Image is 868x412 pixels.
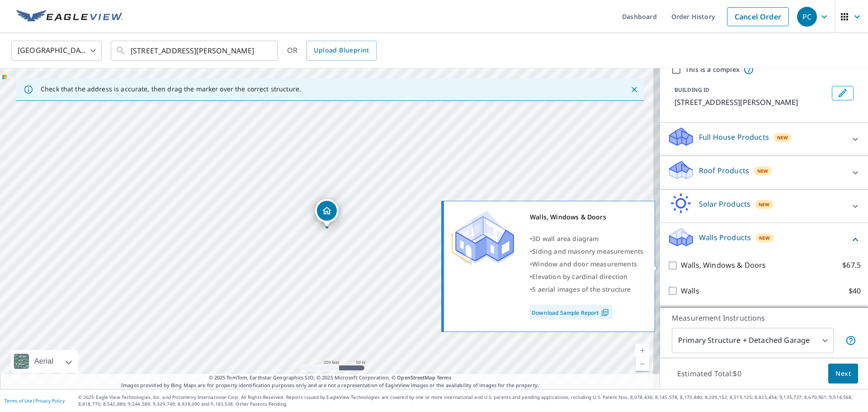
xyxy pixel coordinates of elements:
[437,374,452,381] a: Terms
[532,272,627,281] span: Elevation by cardinal direction
[832,86,854,100] button: Edit building 1
[451,211,514,265] img: Premium
[672,328,834,353] div: Primary Structure + Detached Garage
[628,84,640,95] button: Close
[5,398,65,403] p: |
[667,160,861,185] div: Roof ProductsNew
[287,41,377,61] div: OR
[530,232,643,245] div: •
[315,199,339,227] div: Dropped pin, building 1, Residential property, 206 10th Ave Slater, IA 50244
[307,41,376,61] a: Upload Blueprint
[636,344,649,357] a: Current Level 17, Zoom In
[681,260,766,271] p: Walls, Windows & Doors
[667,227,861,252] div: Walls ProductsNew
[828,364,858,384] button: Next
[5,398,33,404] a: Terms of Use
[532,260,637,268] span: Window and door measurements
[699,232,751,243] p: Walls Products
[530,258,643,270] div: •
[532,247,643,256] span: Siding and masonry measurements
[675,86,709,94] p: BUILDING ID
[672,313,856,323] p: Measurement Instructions
[842,260,861,271] p: $67.5
[667,193,861,219] div: Solar ProductsNew
[797,7,817,27] div: PC
[530,211,643,223] div: Walls, Windows & Doors
[845,335,856,346] span: Your report will include the primary structure and a detached garage if one exists.
[667,126,861,152] div: Full House ProductsNew
[35,398,65,404] a: Privacy Policy
[835,368,851,379] span: Next
[530,270,643,283] div: •
[209,374,452,382] span: © 2025 TomTom, Earthstar Geographics SIO, © 2025 Microsoft Corporation, ©
[530,283,643,296] div: •
[78,394,863,407] p: © 2025 Eagle View Technologies, Inc. and Pictometry International Corp. All Rights Reserved. Repo...
[16,10,123,24] img: EV Logo
[131,38,259,63] input: Search by address or latitude-longitude
[759,234,770,242] span: New
[699,165,749,176] p: Roof Products
[675,97,828,108] p: [STREET_ADDRESS][PERSON_NAME]
[681,285,699,297] p: Walls
[41,85,301,93] p: Check that the address is accurate, then drag the marker over the correct structure.
[397,374,435,381] a: OpenStreetMap
[670,364,749,384] p: Estimated Total: $0
[685,65,740,74] label: This is a complex
[727,7,789,26] a: Cancel Order
[757,167,769,175] span: New
[532,234,599,243] span: 3D wall area diagram
[699,132,769,142] p: Full House Products
[314,45,369,56] span: Upload Blueprint
[699,199,750,209] p: Solar Products
[599,308,611,317] img: Pdf Icon
[759,201,770,208] span: New
[11,38,102,63] div: [GEOGRAPHIC_DATA]
[532,285,631,294] span: 5 aerial images of the structure
[636,357,649,371] a: Current Level 17, Zoom Out
[530,245,643,258] div: •
[11,350,78,373] div: Aerial
[777,134,788,141] span: New
[32,350,56,373] div: Aerial
[530,305,613,319] a: Download Sample Report
[849,285,861,297] p: $40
